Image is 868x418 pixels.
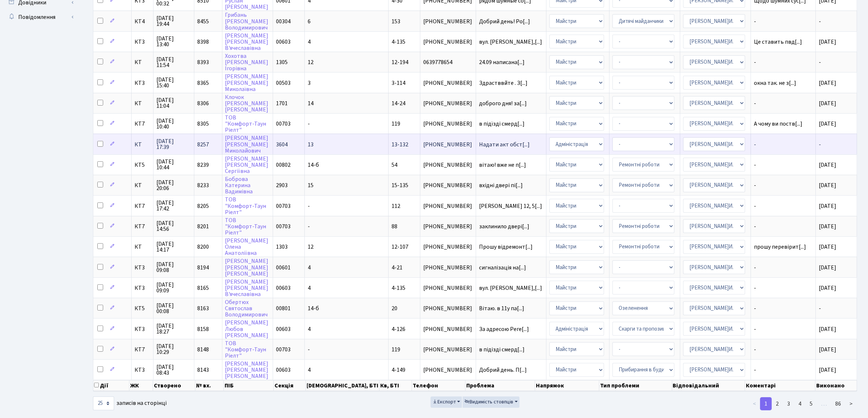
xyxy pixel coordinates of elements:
span: [DATE] 11:54 [156,56,191,68]
span: - [754,182,813,188]
span: 1305 [276,58,288,66]
span: КТ [135,182,151,188]
span: вхідні двері пі[...] [479,181,523,189]
th: [DEMOGRAPHIC_DATA], БТІ [306,380,379,391]
span: 8305 [197,120,209,128]
a: 86 [831,397,845,410]
span: 8365 [197,79,209,87]
span: доброго дня! за[...] [479,99,527,107]
a: 3 [783,397,794,410]
span: 4-149 [392,366,405,374]
span: [DATE] 17:39 [156,138,191,150]
span: 00603 [276,38,291,46]
span: [PHONE_NUMBER] [423,80,472,86]
span: 00304 [276,17,291,25]
span: [PHONE_NUMBER] [423,285,472,291]
span: 3 [308,79,311,87]
span: [PHONE_NUMBER] [423,265,472,271]
a: Грибань[PERSON_NAME]Володимирович [225,11,269,32]
a: ТОВ"Комфорт-ТаунРіелт" [225,339,266,360]
span: [PHONE_NUMBER] [423,367,472,373]
span: [PHONE_NUMBER] [423,347,472,352]
span: [DATE] [819,99,836,107]
a: ОбертюхСвятославВолодимирович [225,298,268,319]
span: За адресою Реге[...] [479,325,529,333]
span: КТ3 [135,326,151,332]
span: Вітаю. в 11у па[...] [479,304,524,312]
span: [DATE] 18:27 [156,323,191,335]
span: 8148 [197,346,209,354]
th: № вх. [195,380,224,391]
span: - [308,120,310,128]
span: 00603 [276,325,291,333]
span: Здрастввйте . З[...] [479,79,528,87]
span: [PHONE_NUMBER] [423,100,472,106]
span: 119 [392,120,400,128]
span: 4-135 [392,38,405,46]
a: [PERSON_NAME][PERSON_NAME]Миколаївна [225,73,269,93]
th: Тип проблеми [599,380,672,391]
span: [DATE] [819,284,836,292]
span: [DATE] [819,346,836,354]
span: 88 [392,222,397,230]
span: 00603 [276,366,291,374]
span: вул. [PERSON_NAME],[...] [479,284,542,292]
span: 153 [392,17,400,25]
th: Кв, БТІ [379,380,412,391]
span: - [308,202,310,210]
span: окна так. не з[...] [754,79,796,87]
span: 00503 [276,79,291,87]
span: 15-135 [392,181,408,189]
span: - [754,224,813,229]
span: 00601 [276,264,291,272]
th: Відповідальний [672,380,746,391]
a: [PERSON_NAME]Любов[PERSON_NAME] [225,319,269,339]
span: 15 [308,181,314,189]
span: [DATE] 13:40 [156,36,191,47]
span: 00603 [276,284,291,292]
span: 8205 [197,202,209,210]
span: 8201 [197,222,209,230]
span: [PHONE_NUMBER] [423,142,472,147]
span: 8233 [197,181,209,189]
span: 8200 [197,243,209,251]
span: КТ7 [135,121,151,127]
span: 4-135 [392,284,405,292]
span: Видимість стовпців [464,398,513,406]
span: 6 [308,17,311,25]
a: Хохотва[PERSON_NAME]Ігорівна [225,52,269,72]
span: - [754,347,813,352]
span: КТ5 [135,162,151,168]
span: Прошу відремонт[...] [479,243,533,251]
span: КТ5 [135,305,151,311]
span: - [754,265,813,271]
span: [DATE] [819,120,836,128]
span: вул. [PERSON_NAME],[...] [479,38,542,46]
th: Виконано [816,380,857,391]
th: Проблема [466,380,535,391]
span: 14-24 [392,99,405,107]
span: [DATE] [819,181,836,189]
span: А чому ви поств[...] [754,120,802,128]
span: КТ [135,59,151,65]
span: - [754,305,813,311]
a: > [845,397,857,410]
select: записів на сторінці [93,397,114,410]
span: 4 [308,284,311,292]
span: - [754,19,813,24]
span: [DATE] [819,222,836,230]
span: КТ3 [135,80,151,86]
span: [PHONE_NUMBER] [423,203,472,209]
span: 112 [392,202,400,210]
span: [PHONE_NUMBER] [423,39,472,45]
span: [PHONE_NUMBER] [423,19,472,24]
span: 8143 [197,366,209,374]
span: 8306 [197,99,209,107]
th: Напрямок [535,380,599,391]
span: 8455 [197,17,209,25]
span: КТ7 [135,347,151,352]
a: [PERSON_NAME][PERSON_NAME]Сергіївна [225,155,269,175]
span: [PHONE_NUMBER] [423,162,472,168]
span: [DATE] 00:08 [156,303,191,314]
span: 14 [308,99,314,107]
